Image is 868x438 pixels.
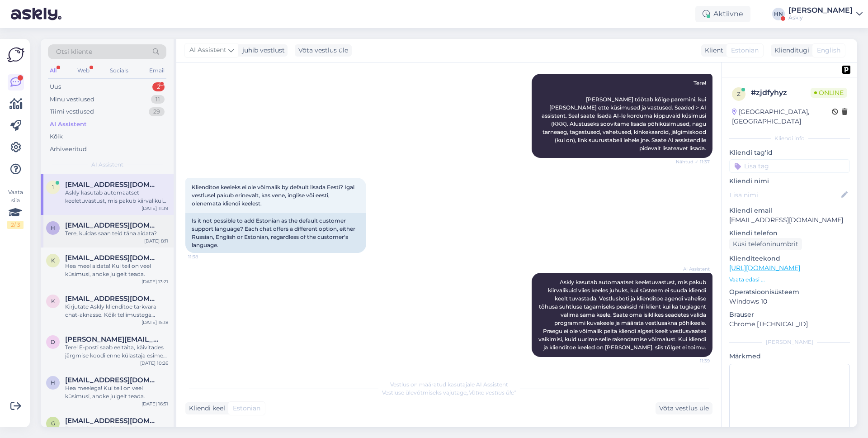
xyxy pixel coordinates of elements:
div: HN [772,8,785,20]
div: 29 [149,107,165,116]
span: diana@teenusliising.ee [65,335,159,343]
div: Uus [50,82,61,91]
div: 2 / 3 [7,221,24,229]
div: [DATE] 8:11 [144,238,168,244]
div: juhib vestlust [239,46,285,55]
img: pd [842,66,850,74]
div: Kirjutate Askly klienditoe tarkvara chat-aknasse. Kõik tellimustega seotud küsimused saatke palun... [65,303,168,319]
div: Kliendi keel [185,404,225,413]
div: [DATE] 13:21 [142,278,168,285]
span: English [817,46,840,55]
span: Estonian [731,46,759,55]
div: Web [75,65,91,76]
img: Askly Logo [7,46,24,63]
span: k [51,257,55,264]
div: Võta vestlus üle [656,402,712,414]
span: kristiina.vanari@rahvaraamat.ee [65,254,159,262]
span: Vestluse ülevõtmiseks vajutage [382,389,516,396]
p: Vaata edasi ... [729,276,850,284]
a: [PERSON_NAME]Askly [788,7,863,21]
span: z [737,90,741,97]
span: h [51,224,55,231]
div: [PERSON_NAME] [788,7,853,14]
div: Arhiveeritud [50,145,87,154]
span: AI Assistent [189,45,226,55]
div: [DATE] 16:51 [142,400,168,407]
p: Kliendi tag'id [729,148,850,157]
span: 1 [52,184,54,190]
a: [URL][DOMAIN_NAME] [729,264,800,272]
p: Klienditeekond [729,254,850,263]
span: AI Assistent [676,266,710,272]
p: Brauser [729,310,850,319]
div: AI Assistent [50,120,87,129]
div: Aktiivne [695,6,750,22]
div: Askly kasutab automaatset keeletuvastust, mis pakub kiirvalikuid viies keeles juhuks, kui süsteem... [65,189,168,205]
p: Chrome [TECHNICAL_ID] [729,319,850,329]
p: Kliendi nimi [729,176,850,186]
span: Klienditoe keeleks ei ole võimalik by default lisada Eesti? Igal vestlusel pakub erinevalt, kas v... [192,184,356,207]
span: Otsi kliente [56,47,92,57]
div: Küsi telefoninumbrit [729,238,802,250]
input: Lisa nimi [730,190,840,200]
div: Is it not possible to add Estonian as the default customer support language? Each chat offers a d... [185,213,366,253]
div: # zjdfyhyz [751,87,811,98]
div: [GEOGRAPHIC_DATA], [GEOGRAPHIC_DATA] [732,107,832,126]
span: hiljamoller@hotmail.com [65,376,159,384]
div: [PERSON_NAME] [729,338,850,346]
span: g [51,420,55,427]
div: Hea meelega! Kui teil on veel küsimusi, andke julgelt teada. [65,384,168,400]
div: 11 [151,95,165,104]
i: „Võtke vestlus üle” [467,389,516,396]
div: [DATE] 10:26 [140,360,168,367]
p: Windows 10 [729,297,850,306]
div: Tere! E-posti saab eeltäita, käivitades järgmise koodi enne külastaja esimest sõnumit vestluses: ... [65,343,168,360]
div: Minu vestlused [50,95,94,104]
span: keiu.kaara@gmail.com [65,295,159,303]
div: All [48,65,58,76]
span: d [51,338,55,345]
div: Hea meel aidata! Kui teil on veel küsimusi, andke julgelt teada. [65,262,168,278]
div: Vaata siia [7,188,24,229]
span: 11:39 [676,357,710,364]
p: Kliendi email [729,206,850,215]
span: Nähtud ✓ 11:37 [676,158,710,165]
span: Estonian [233,404,260,413]
p: Kliendi telefon [729,229,850,238]
div: Võta vestlus üle [295,44,352,57]
span: Askly kasutab automaatset keeletuvastust, mis pakub kiirvalikuid viies keeles juhuks, kui süsteem... [538,279,708,351]
span: Vestlus on määratud kasutajale AI Assistent [390,381,508,388]
span: 123@gmail.com [65,181,159,189]
span: AI Assistent [91,161,123,169]
div: Klient [701,46,723,55]
input: Lisa tag [729,159,850,173]
div: Socials [108,65,130,76]
div: Kliendi info [729,134,850,143]
span: Tere! [PERSON_NAME] töötab kõige paremini, kui [PERSON_NAME] ette küsimused ja vastused. Seaded >... [542,80,708,152]
span: griingrei@gmail.com [65,417,159,425]
span: h [51,379,55,386]
span: k [51,298,55,305]
div: Kõik [50,132,63,141]
div: Email [147,65,166,76]
p: Märkmed [729,352,850,361]
div: [DATE] 15:18 [142,319,168,326]
div: Klienditugi [771,46,809,55]
p: [EMAIL_ADDRESS][DOMAIN_NAME] [729,215,850,225]
span: hallikindrek@gmail.com [65,221,159,229]
div: Askly [788,14,853,21]
div: 2 [152,82,165,91]
div: [DATE] 11:39 [142,205,168,212]
span: Online [811,88,847,98]
div: Tere, kuidas saan teid täna aidata? [65,229,168,238]
span: 11:38 [188,253,222,260]
p: Operatsioonisüsteem [729,287,850,297]
div: Tiimi vestlused [50,107,94,116]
